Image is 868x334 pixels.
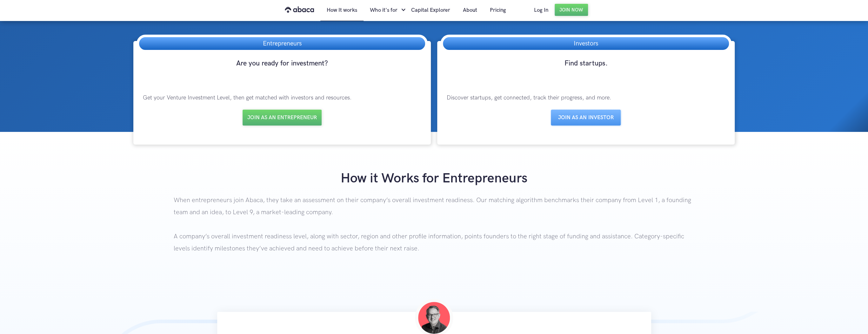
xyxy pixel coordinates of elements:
[174,194,694,280] p: When entrepreneurs join Abaca, they take an assessment on their company’s overall investment read...
[341,170,527,187] strong: How it Works for Entrepreneurs
[257,37,308,50] h3: Entrepreneurs
[555,4,588,16] a: Join Now
[440,86,731,110] p: Discover startups, get connected, track their progress, and more.
[440,59,731,80] h3: Find startups.
[567,37,604,50] h3: Investors
[243,110,322,126] a: Join as an entrepreneur
[137,59,428,80] h3: Are you ready for investment?
[137,86,428,110] p: Get your Venture Investment Level, then get matched with investors and resources.
[551,110,621,126] a: Join as aN INVESTOR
